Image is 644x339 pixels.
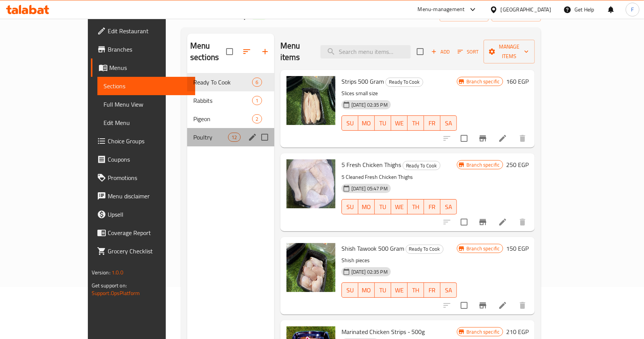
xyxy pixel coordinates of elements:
a: Edit menu item [498,134,507,143]
span: FR [427,201,437,212]
span: Strips 500 Gram [341,76,384,87]
img: Shish Tawook 500 Gram [286,243,335,292]
span: 5 Fresh Chicken Thighs [341,159,401,170]
button: WE [391,199,408,214]
button: Add [428,46,453,58]
span: SU [345,201,355,212]
a: Coverage Report [91,224,196,242]
span: Select section [412,44,428,60]
button: TU [375,115,391,131]
button: MO [358,199,375,214]
button: FR [424,199,440,214]
p: Slices small size [341,89,457,98]
span: Branch specific [463,245,503,252]
span: Rabbits [193,96,252,105]
span: 6 [252,79,261,86]
span: F [631,5,634,14]
span: Choice Groups [108,136,189,146]
span: Select to update [456,297,472,313]
span: MO [361,118,372,129]
span: Coupons [108,155,189,164]
span: Poultry [193,133,228,142]
button: TH [408,282,424,298]
span: 12 [228,134,240,141]
a: Choice Groups [91,132,196,150]
a: Coupons [91,150,196,169]
button: SU [341,282,358,298]
button: TU [375,199,391,214]
span: WE [394,201,405,212]
span: SU [345,285,355,296]
span: [DATE] 02:35 PM [348,268,391,276]
span: SA [443,201,454,212]
button: Add section [256,42,274,61]
span: Get support on: [92,281,127,290]
span: Promotions [108,173,189,182]
span: Sections [104,81,189,91]
a: Full Menu View [97,95,196,114]
span: FR [427,118,437,129]
div: Pigeon [193,114,252,123]
span: Select to update [456,214,472,230]
div: Pigeon2 [187,110,274,128]
span: [DATE] 05:47 PM [348,185,391,192]
div: Menu-management [418,5,465,14]
span: MO [361,201,372,212]
button: Sort [456,46,481,58]
button: SA [440,199,457,214]
button: FR [424,282,440,298]
span: Edit Restaurant [108,26,189,36]
a: Edit Menu [97,114,196,132]
button: WE [391,282,408,298]
a: Sections [97,77,196,95]
button: delete [513,296,532,315]
span: Sort [458,47,479,56]
div: Ready To Cook [385,78,423,87]
button: delete [513,129,532,148]
div: Ready To Cook [403,161,440,170]
button: SU [341,199,358,214]
a: Menus [91,58,196,77]
span: Branch specific [463,161,503,169]
span: Version: [92,268,110,277]
a: Branches [91,40,196,58]
span: MO [361,285,372,296]
input: search [320,45,411,58]
span: TU [378,118,388,129]
span: 2 [252,115,261,123]
span: Upsell [108,210,189,219]
h6: 210 EGP [506,326,529,337]
button: Manage items [484,40,535,63]
span: Menu disclaimer [108,191,189,201]
button: edit [247,131,258,143]
span: Shish Tawook 500 Gram [341,243,404,254]
div: Ready To Cook6 [187,73,274,91]
button: SA [440,282,457,298]
span: SU [345,118,355,129]
div: [GEOGRAPHIC_DATA] [501,5,551,14]
span: TH [411,118,421,129]
button: WE [391,115,408,131]
span: SA [443,118,454,129]
h6: 250 EGP [506,159,529,170]
span: Select to update [456,130,472,146]
div: Ready To Cook [193,78,252,87]
span: TU [378,201,388,212]
button: TU [375,282,391,298]
span: Full Menu View [104,100,189,109]
span: Branches [108,45,189,54]
h2: Menu items [280,40,312,63]
h2: Menu sections [190,40,226,63]
span: Coverage Report [108,228,189,237]
a: Grocery Checklist [91,242,196,260]
nav: Menu sections [187,70,274,149]
button: SA [440,115,457,131]
div: Ready To Cook [406,245,443,254]
a: Upsell [91,205,196,224]
div: items [252,78,262,87]
span: Menus [109,63,189,72]
img: 5 Fresh Chicken Thighs [286,159,335,208]
a: Edit menu item [498,301,507,310]
span: Branch specific [463,78,503,85]
button: FR [424,115,440,131]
